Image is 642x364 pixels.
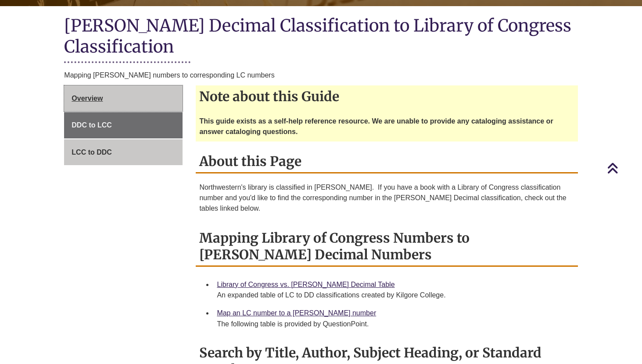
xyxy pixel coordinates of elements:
[196,227,577,267] h2: Mapping Library of Congress Numbers to [PERSON_NAME] Decimal Numbers
[64,112,183,138] a: DDC to LCC
[199,182,574,214] p: Northwestern's library is classified in [PERSON_NAME]. If you have a book with a Library of Congr...
[217,290,570,300] div: An expanded table of LC to DD classifications created by Kilgore College.
[199,117,553,135] strong: This guide exists as a self-help reference resource. We are unable to provide any cataloging assi...
[196,85,577,107] h2: Note about this Guide
[64,139,183,166] a: LCC to DDC
[64,85,183,112] a: Overview
[72,121,112,129] span: DDC to LCC
[72,95,103,102] span: Overview
[196,150,577,173] h2: About this Page
[607,162,640,174] a: Back to Top
[64,85,183,166] div: Guide Page Menu
[64,15,577,59] h1: [PERSON_NAME] Decimal Classification to Library of Congress Classification
[64,71,274,79] span: Mapping [PERSON_NAME] numbers to corresponding LC numbers
[217,309,376,317] a: Map an LC number to a [PERSON_NAME] number
[217,319,570,329] div: The following table is provided by QuestionPoint.
[72,148,112,156] span: LCC to DDC
[217,281,395,288] a: Library of Congress vs. [PERSON_NAME] Decimal Table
